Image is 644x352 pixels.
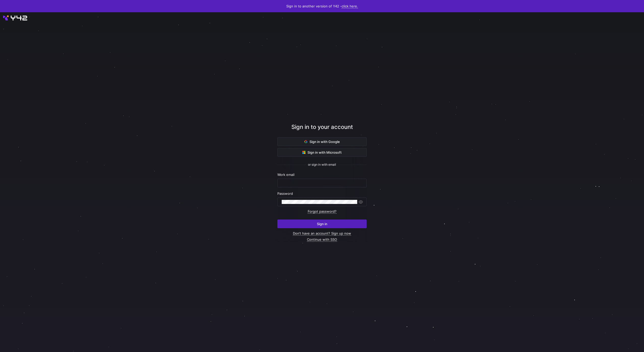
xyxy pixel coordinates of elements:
a: Don’t have an account? Sign up now [293,231,351,236]
span: Sign in with Microsoft [302,150,342,154]
a: Forgot password? [308,209,337,214]
span: or sign in with email [308,163,336,166]
a: click here. [342,4,358,8]
span: Work email [277,173,294,177]
a: Continue with SSO [307,237,337,242]
button: Sign in [277,220,367,228]
button: Sign in with Google [277,137,367,146]
span: Sign in [317,222,327,226]
button: Sign in with Microsoft [277,148,367,157]
div: Sign in to your account [277,123,367,137]
span: Password [277,191,293,196]
span: Sign in with Google [304,140,340,144]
